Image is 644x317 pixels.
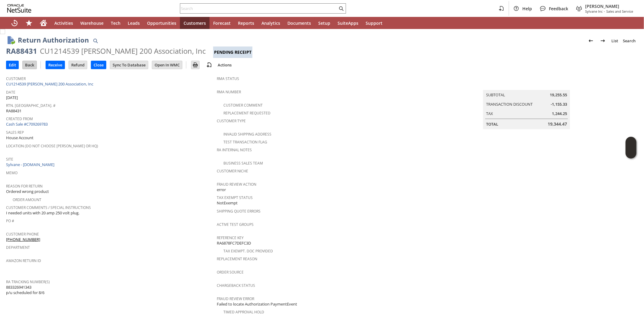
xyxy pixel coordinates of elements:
span: Reports [238,20,254,26]
span: Forecast [213,20,231,26]
a: Customer [6,76,26,81]
a: Department [6,245,30,250]
span: RA6878FC7DEFC3D [217,240,251,246]
a: Date [6,90,15,95]
span: RA88431 [6,108,21,114]
a: Replacement Requested [223,110,271,116]
a: Cash Sale #C709269783 [6,121,48,127]
img: Previous [587,37,594,44]
div: CU1214539 [PERSON_NAME] 200 Association, Inc [40,46,206,56]
a: Actions [215,62,234,68]
input: Close [91,61,106,69]
input: Open In WMC [152,61,182,69]
a: RA Tracking Number(s) [6,279,50,284]
a: Reports [234,17,258,29]
a: RA Internal Notes [217,147,252,152]
input: Receive [46,61,65,69]
a: Customer Niche [217,168,248,174]
img: add-record.svg [206,61,213,69]
a: Fraud Review Action [217,182,256,187]
span: Ordered wrong product [6,189,49,194]
div: RA88431 [6,46,37,56]
a: Rtn. [GEOGRAPHIC_DATA]. # [6,103,56,108]
span: Help [522,6,532,11]
a: Opportunities [143,17,180,29]
a: Sales Rep [6,130,24,135]
span: Sylvane Inc [585,9,603,14]
span: Sales and Service [606,9,633,14]
a: Active Test Groups [217,222,254,227]
span: error [217,187,226,193]
a: Leads [124,17,143,29]
a: Test Transaction Flag [223,139,267,145]
span: Opportunities [147,20,176,26]
a: Replacement reason [217,256,257,261]
svg: Shortcuts [25,19,33,27]
span: [PERSON_NAME] [585,3,633,9]
a: CU1214539 [PERSON_NAME] 200 Association, Inc [6,81,95,87]
a: Transaction Discount [486,101,533,107]
h1: Return Authorization [18,35,89,45]
a: Site [6,157,13,162]
a: Customers [180,17,210,29]
a: SuiteApps [334,17,362,29]
input: Refund [69,61,87,69]
span: Setup [318,20,330,26]
div: Pending Receipt [213,46,252,58]
span: I needed units with 20 amp 250 volt plug. [6,210,79,216]
a: RMA Number [217,89,241,94]
a: Amazon Return ID [6,258,41,263]
a: Support [362,17,386,29]
span: -1,155.33 [551,101,567,107]
a: Activities [51,17,77,29]
a: List [609,36,620,46]
input: Edit [6,61,18,69]
a: Sylvane - [DOMAIN_NAME] [6,162,56,167]
span: 19,255.55 [550,92,567,98]
a: Invalid Shipping Address [223,132,271,137]
span: House Account [6,135,34,141]
span: - [604,9,605,14]
span: Warehouse [80,20,104,26]
span: Support [366,20,383,26]
input: Print [191,61,199,69]
a: Total [486,121,498,127]
span: SuiteApps [338,20,358,26]
img: Next [599,37,607,44]
span: [DATE] [6,95,18,101]
a: Created From [6,116,33,121]
span: NotExempt [217,200,238,206]
span: Customers [184,20,206,26]
span: 19,344.47 [548,121,567,127]
svg: logo [7,4,31,13]
span: 1,244.25 [552,111,567,117]
caption: Summary [483,80,570,90]
input: Sync To Database [110,61,148,69]
a: Reference Key [217,235,244,240]
a: Timed Approval Hold [223,309,264,315]
a: Chargeback Status [217,283,255,288]
a: Forecast [210,17,234,29]
a: Tax Exempt Status [217,195,253,200]
svg: Search [338,5,345,12]
a: Recent Records [7,17,22,29]
a: Order Source [217,270,244,275]
a: Location (Do Not Choose [PERSON_NAME] or HQ) [6,143,98,149]
a: PO # [6,218,14,223]
a: Customer Comment [223,103,263,108]
a: Memo [6,170,18,175]
svg: Recent Records [11,19,18,27]
a: [PHONE_NUMBER] [6,237,40,242]
a: Warehouse [77,17,107,29]
span: Analytics [261,20,280,26]
span: Leads [128,20,140,26]
a: Customer Phone [6,232,39,237]
img: Print [192,61,199,69]
a: Customer Comments / Special Instructions [6,205,91,210]
a: Home [36,17,51,29]
span: Tech [111,20,120,26]
a: Fraud Review Error [217,296,254,301]
span: Failed to locate Authorization PaymentEvent [217,301,297,307]
span: Oracle Guided Learning Widget. To move around, please hold and drag [626,148,636,159]
a: Tax Exempt. Doc Provided [223,248,273,254]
